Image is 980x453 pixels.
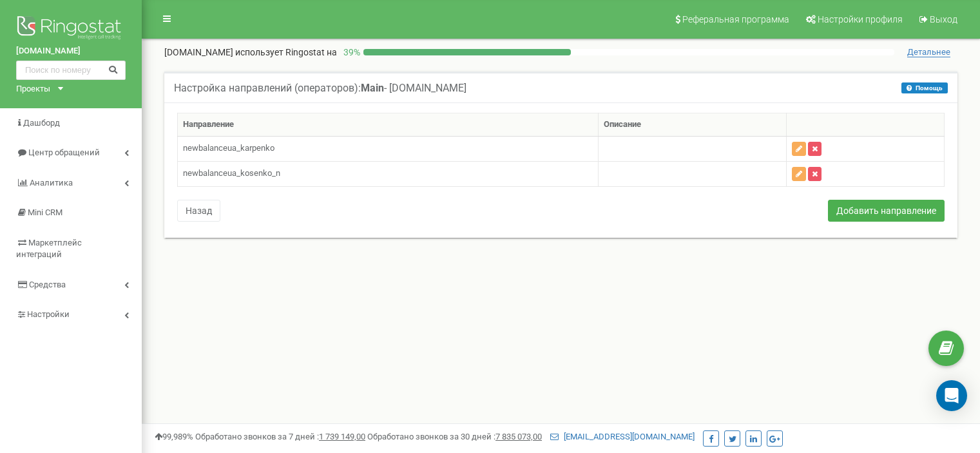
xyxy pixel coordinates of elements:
[27,309,70,319] span: Настройки
[550,432,695,441] a: [EMAIL_ADDRESS][DOMAIN_NAME]
[319,432,365,441] u: 1 739 149,00
[178,136,599,161] td: newbalanceua_karpenko
[828,200,945,222] button: Добавить направление
[16,83,50,95] div: Проекты
[174,82,466,94] h5: Настройка направлений (операторов): - [DOMAIN_NAME]
[16,13,126,45] img: Ringostat logo
[155,432,193,441] span: 99,989%
[682,14,789,24] span: Реферальная программа
[936,380,967,411] div: Open Intercom Messenger
[367,432,542,441] span: Обработано звонков за 30 дней :
[164,46,337,59] p: [DOMAIN_NAME]
[28,148,100,157] span: Центр обращений
[30,178,73,188] span: Аналитика
[337,46,363,59] p: 39 %
[930,14,957,24] span: Выход
[235,47,337,57] span: использует Ringostat на
[16,45,126,57] a: [DOMAIN_NAME]
[177,200,220,222] button: Назад
[178,161,599,186] td: newbalanceua_kosenko_n
[361,82,384,94] b: Main
[901,82,948,93] button: Помощь
[818,14,903,24] span: Настройки профиля
[495,432,542,441] u: 7 835 073,00
[16,61,126,80] input: Поиск по номеру
[16,238,82,260] span: Маркетплейс интеграций
[195,432,365,441] span: Обработано звонков за 7 дней :
[178,113,599,137] th: Направление
[23,118,60,128] span: Дашборд
[29,280,66,289] span: Средства
[907,47,950,57] span: Детальнее
[599,113,787,137] th: Описание
[28,207,62,217] span: Mini CRM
